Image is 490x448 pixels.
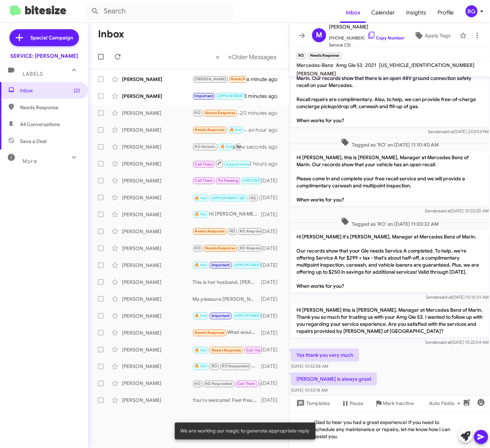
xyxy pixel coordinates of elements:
[231,77,261,81] span: Needs Response
[365,62,376,68] span: 2021
[401,2,432,23] span: Insights
[338,138,442,148] span: Tagged as 'RO' on [DATE] 11:10:40 AM
[20,104,80,111] span: Needs Response
[241,143,283,150] div: a few seconds ago
[439,208,451,213] span: said at
[296,62,333,68] span: Mercedes-Benz
[228,52,232,61] span: »
[192,143,241,151] div: Hi [PERSON_NAME], thank you for letting me know. Since you’re turning in the lease, no need to wo...
[195,77,226,81] span: [PERSON_NAME]
[261,329,283,336] div: [DATE]
[192,109,241,117] div: [PERSON_NAME] is always great
[192,193,261,202] div: Hi [PERSON_NAME] this is [PERSON_NAME], at Mercedes Benz of Marin. Thank you so much for trusting...
[122,312,192,319] div: [PERSON_NAME]
[195,111,201,115] span: RO
[261,245,283,252] div: [DATE]
[220,144,232,149] span: 🔥 Hot
[261,279,283,286] div: [DATE]
[122,177,192,184] div: [PERSON_NAME]
[329,42,404,49] span: Service CSI
[291,349,359,361] p: Yes thank you very much
[261,194,283,201] div: [DATE]
[23,71,43,77] span: Labels
[195,263,207,267] span: 🔥 Hot
[212,263,230,267] span: Important
[10,52,78,60] div: SERVICE: [PERSON_NAME]
[383,397,414,410] span: Mark Inactive
[428,129,489,134] span: Sender [DATE] 2:03:53 PM
[229,229,235,234] span: RO
[195,330,225,335] span: Needs Response
[425,208,489,213] span: Sender [DATE] 10:02:20 AM
[425,340,489,345] span: Sender [DATE] 10:22:04 AM
[192,379,261,388] div: Inbound Call
[122,211,192,218] div: [PERSON_NAME]
[234,313,269,318] span: APPOINTMENT SET
[195,94,213,98] span: Important
[122,126,192,133] div: [PERSON_NAME]
[367,35,404,41] a: Copy Number
[192,244,261,252] div: Yes. But it was expensive!!!!
[74,87,80,94] span: (2)
[122,76,192,83] div: [PERSON_NAME]
[243,178,277,183] span: APPOINTMENT SET
[240,229,267,234] span: RO Responded
[195,212,207,217] span: 🔥 Hot
[85,3,233,20] input: Search
[289,411,490,448] div: Glad to hear you had a great experience! If you need to schedule any maintenance or repairs, let ...
[212,50,224,64] button: Previous
[291,65,489,127] p: Hi [PERSON_NAME], this is [PERSON_NAME], Manager at Mercedes Benz of Marin. Our records show that...
[216,52,220,61] span: «
[192,397,261,404] div: You're welcome! Feel free to reach out via text and I can always make an appointment for you.
[122,228,192,235] div: [PERSON_NAME]
[261,295,283,303] div: [DATE]
[212,313,230,318] span: Important
[234,263,269,267] span: APPOINTMENT SET
[291,151,489,206] p: Hi [PERSON_NAME], this is [PERSON_NAME], Manager at Mercedes Benz of Marin. Our records show that...
[369,397,420,410] button: Mark Inactive
[261,312,283,319] div: [DATE]
[122,329,192,336] div: [PERSON_NAME]
[195,348,207,353] span: 🔥 Hot
[122,346,192,353] div: [PERSON_NAME]
[261,228,283,235] div: [DATE]
[295,397,330,410] span: Templates
[192,279,261,286] div: This is her husband, [PERSON_NAME]. Can you please change the number in her profile to [PHONE_NUM...
[261,380,283,387] div: [DATE]
[20,87,80,94] span: Inbox
[195,364,207,369] span: 🔥 Hot
[350,397,363,410] span: Pause
[291,373,377,385] p: [PERSON_NAME] is always great
[212,364,217,369] span: RO
[31,34,73,41] span: Special Campaign
[429,397,463,410] span: Auto Fields
[425,29,451,42] span: Apply Tags
[261,177,283,184] div: [DATE]
[336,62,362,68] span: Amg Gle 53
[122,363,192,370] div: [PERSON_NAME]
[340,2,366,23] span: Inbox
[249,126,283,133] div: an hour ago
[122,194,192,201] div: [PERSON_NAME]
[205,246,235,250] span: Needs Response
[212,196,246,200] span: APPOINTMENT SET
[261,363,283,370] div: [DATE]
[432,2,460,23] a: Profile
[195,162,213,167] span: Call Them
[226,162,257,167] span: Appointment Set
[379,62,474,68] span: [US_VEHICLE_IDENTIFICATION_NUMBER]
[291,230,489,292] p: Hi [PERSON_NAME] it's [PERSON_NAME], Manager at Mercedes Benz of Marin. Our records show that you...
[424,397,469,410] button: Auto Fields
[122,397,192,404] div: [PERSON_NAME]
[122,262,192,269] div: [PERSON_NAME]
[316,30,322,41] span: M
[205,111,235,115] span: Needs Response
[329,23,404,31] span: [PERSON_NAME]
[291,304,489,337] p: Hi [PERSON_NAME] this is [PERSON_NAME], Manager at Mercedes Benz of Marin. Thank you so much for ...
[122,380,192,387] div: [PERSON_NAME]
[218,94,252,98] span: APPOINTMENT SET
[426,294,489,300] span: Sender [DATE] 10:16:01 AM
[122,245,192,252] div: [PERSON_NAME]
[338,217,442,228] span: Tagged as 'RO' on [DATE] 11:03:32 AM
[192,126,249,134] div: Yes, definitely 💯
